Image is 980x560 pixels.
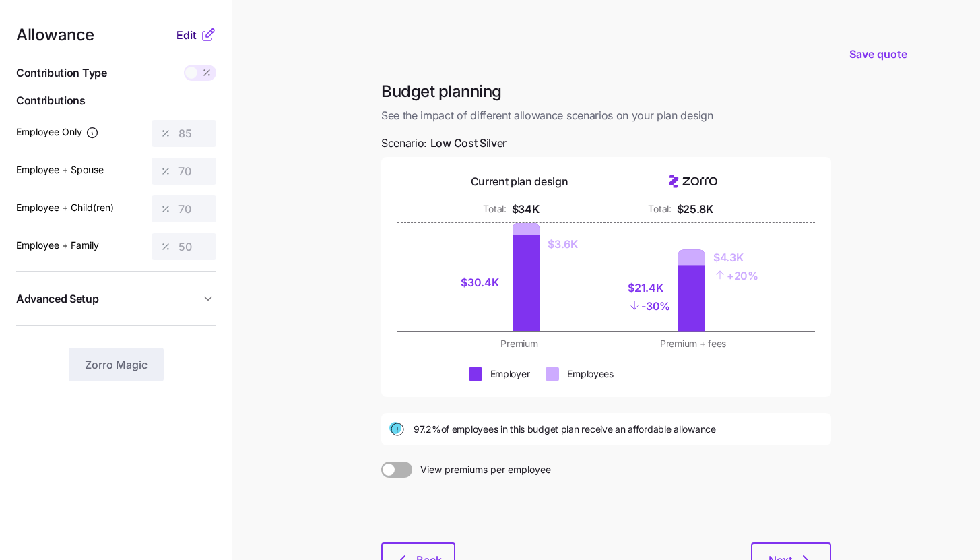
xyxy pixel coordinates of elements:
button: Advanced Setup [16,282,216,315]
label: Employee Only [16,125,99,139]
span: Save quote [849,46,907,62]
span: Edit [176,27,197,43]
div: $4.3K [713,249,758,266]
div: Employer [490,367,530,381]
div: $34K [512,201,540,218]
span: Contributions [16,92,216,109]
div: Employees [567,367,613,381]
span: Allowance [16,27,94,43]
button: Zorro Magic [69,348,164,381]
div: Current plan design [471,173,568,190]
label: Employee + Child(ren) [16,200,114,215]
div: $30.4K [461,274,504,291]
div: $21.4K [628,280,670,297]
span: 97.2% of employees in this budget plan receive an affordable allowance [414,423,716,436]
span: Scenario: [381,135,507,152]
span: Contribution Type [16,65,107,82]
label: Employee + Family [16,238,99,253]
h1: Budget planning [381,81,831,102]
div: Total: [483,202,506,216]
span: View premiums per employee [412,462,551,478]
span: Advanced Setup [16,290,99,307]
div: Premium + fees [614,337,772,350]
div: $25.8K [677,201,713,218]
div: Total: [648,202,671,216]
button: Edit [176,27,200,43]
div: - 30% [628,297,670,315]
button: Save quote [839,35,918,73]
span: See the impact of different allowance scenarios on your plan design [381,107,831,124]
span: Zorro Magic [85,356,148,373]
div: + 20% [713,266,758,284]
span: Low Cost Silver [430,135,507,152]
div: $3.6K [548,236,577,253]
div: Premium [440,337,598,350]
label: Employee + Spouse [16,162,104,177]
